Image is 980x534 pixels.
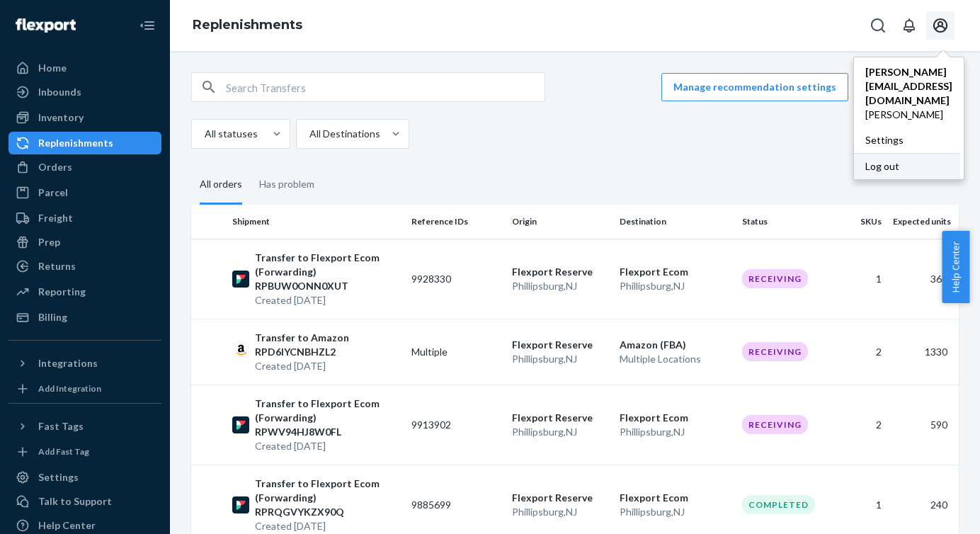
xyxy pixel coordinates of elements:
[512,491,608,505] p: Flexport Reserve
[864,11,892,40] button: Open Search Box
[255,293,400,307] p: Created [DATE]
[308,127,309,141] input: All Destinations
[8,443,161,460] a: Add Fast Tag
[942,231,969,303] button: Help Center
[512,425,608,439] p: Phillipsburg , NJ
[227,205,406,239] th: Shipment
[8,181,161,204] a: Parcel
[506,205,614,239] th: Origin
[887,319,959,385] td: 1330
[255,251,400,293] p: Transfer to Flexport Ecom (Forwarding) RPBUW0ONN0XUT
[8,380,161,397] a: Add Integration
[620,352,730,366] p: Multiple Locations
[865,108,952,122] span: [PERSON_NAME]
[887,205,959,239] th: Expected units
[512,279,608,293] p: Phillipsburg , NJ
[512,352,608,366] p: Phillipsburg , NJ
[406,239,506,319] td: 9928330
[255,439,400,453] p: Created [DATE]
[38,110,84,125] div: Inventory
[203,127,205,141] input: All statuses
[8,255,161,278] a: Returns
[16,18,76,33] img: Flexport logo
[620,265,730,279] p: Flexport Ecom
[837,205,887,239] th: SKUs
[38,160,72,174] div: Orders
[512,265,608,279] p: Flexport Reserve
[38,518,96,533] div: Help Center
[661,73,848,101] button: Manage recommendation settings
[887,385,959,465] td: 590
[742,269,808,288] div: Receiving
[512,505,608,519] p: Phillipsburg , NJ
[255,359,400,373] p: Created [DATE]
[259,166,314,203] div: Has problem
[8,231,161,254] a: Prep
[226,73,545,101] input: Search Transfers
[8,490,161,513] a: Talk to Support
[406,319,506,385] td: Multiple
[8,415,161,438] button: Fast Tags
[38,61,67,75] div: Home
[854,59,964,127] a: [PERSON_NAME][EMAIL_ADDRESS][DOMAIN_NAME][PERSON_NAME]
[38,470,79,484] div: Settings
[736,205,837,239] th: Status
[133,11,161,40] button: Close Navigation
[512,411,608,425] p: Flexport Reserve
[8,106,161,129] a: Inventory
[38,445,89,458] div: Add Fast Tag
[38,211,73,225] div: Freight
[8,207,161,229] a: Freight
[193,17,302,33] a: Replenishments
[8,156,161,178] a: Orders
[620,411,730,425] p: Flexport Ecom
[38,419,84,433] div: Fast Tags
[38,285,86,299] div: Reporting
[887,239,959,319] td: 360
[620,505,730,519] p: Phillipsburg , NJ
[742,415,808,434] div: Receiving
[406,385,506,465] td: 9913902
[620,279,730,293] p: Phillipsburg , NJ
[255,477,400,519] p: Transfer to Flexport Ecom (Forwarding) RPRQGVYKZX90Q
[854,127,964,153] a: Settings
[854,153,960,179] button: Log out
[406,205,506,239] th: Reference IDs
[926,11,955,40] button: Open account menu
[38,235,60,249] div: Prep
[38,494,112,509] div: Talk to Support
[620,491,730,505] p: Flexport Ecom
[837,239,887,319] td: 1
[620,338,730,352] p: Amazon (FBA)
[620,425,730,439] p: Phillipsburg , NJ
[837,319,887,385] td: 2
[38,356,98,370] div: Integrations
[255,519,400,533] p: Created [DATE]
[837,385,887,465] td: 2
[8,57,161,79] a: Home
[205,127,258,141] div: All statuses
[38,85,81,99] div: Inbounds
[181,5,314,46] ol: breadcrumbs
[38,186,68,200] div: Parcel
[38,136,113,150] div: Replenishments
[255,331,400,359] p: Transfer to Amazon RPD6IYCNBHZL2
[200,166,242,205] div: All orders
[8,466,161,489] a: Settings
[38,310,67,324] div: Billing
[8,280,161,303] a: Reporting
[8,306,161,329] a: Billing
[742,495,815,514] div: Completed
[614,205,736,239] th: Destination
[8,352,161,375] button: Integrations
[8,132,161,154] a: Replenishments
[38,382,101,394] div: Add Integration
[742,342,808,361] div: Receiving
[865,65,952,108] span: [PERSON_NAME][EMAIL_ADDRESS][DOMAIN_NAME]
[309,127,380,141] div: All Destinations
[255,397,400,439] p: Transfer to Flexport Ecom (Forwarding) RPWV94HJ8W0FL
